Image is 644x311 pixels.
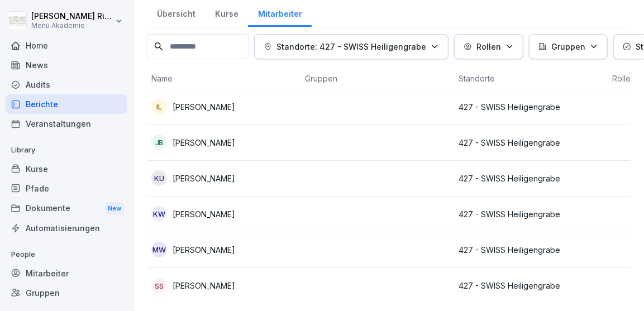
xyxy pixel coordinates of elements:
button: Gruppen [529,34,608,59]
div: JB [151,135,167,150]
a: Home [6,36,127,55]
a: DokumenteNew [6,198,127,219]
p: Standorte: 427 - SWISS Heiligengrabe [276,41,426,52]
p: [PERSON_NAME] [173,208,235,220]
a: Audits [6,75,127,94]
th: Standorte [454,68,608,89]
div: New [105,202,124,215]
p: [PERSON_NAME] [173,280,235,291]
p: Menü Akademie [31,22,113,30]
div: KW [151,206,167,222]
th: Gruppen [300,68,454,89]
div: KU [151,170,167,186]
p: Library [6,141,127,159]
a: Mitarbeiter [6,264,127,283]
p: 427 - SWISS Heiligengrabe [459,101,603,113]
a: Berichte [6,94,127,114]
p: [PERSON_NAME] [173,101,235,113]
p: 427 - SWISS Heiligengrabe [459,280,603,291]
a: News [6,55,127,75]
div: Dokumente [6,198,127,219]
button: Standorte: 427 - SWISS Heiligengrabe [254,34,449,59]
a: Kurse [6,159,127,179]
p: [PERSON_NAME] [173,244,235,256]
p: [PERSON_NAME] [173,173,235,184]
p: 427 - SWISS Heiligengrabe [459,173,603,184]
div: SS [151,278,167,294]
p: Rollen [476,41,501,52]
div: MW [151,242,167,257]
p: [PERSON_NAME] Riediger [31,12,113,21]
a: Gruppen [6,283,127,303]
a: Automatisierungen [6,218,127,238]
p: 427 - SWISS Heiligengrabe [459,137,603,149]
a: Veranstaltungen [6,114,127,133]
th: Name [147,68,300,89]
a: Pfade [6,179,127,198]
button: Rollen [454,34,523,59]
p: Gruppen [551,41,585,52]
p: People [6,246,127,264]
div: IL [151,99,167,114]
p: 427 - SWISS Heiligengrabe [459,208,603,220]
p: [PERSON_NAME] [173,137,235,149]
p: 427 - SWISS Heiligengrabe [459,244,603,256]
